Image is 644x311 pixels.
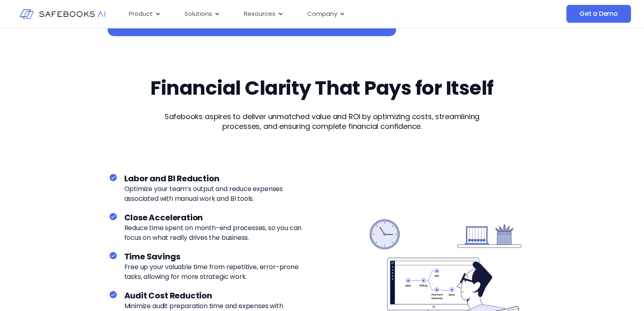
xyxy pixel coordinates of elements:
h2: Financial Clarity That Pays for Itself [150,77,494,100]
span: Company [307,9,337,19]
nav: Menu [122,6,490,22]
p: Reduce time spent on month-end processes, so you can focus on what really drives the business. [124,223,310,243]
span: Time Savings [124,251,180,262]
span: Audit Cost Reduction [124,290,212,301]
a: Get a Demo [566,5,631,23]
span: Labor and BI Reduction [124,173,219,184]
div: Menu Toggle [122,6,490,22]
span: Close Acceleration [124,212,203,223]
span: Solutions [184,9,212,19]
span: Resources [244,9,275,19]
p: Safebooks aspires to deliver unmatched value and ROI by optimizing costs, streamlining processes,... [149,112,495,131]
span: Get a Demo [579,10,618,18]
p: Optimize your team’s output and reduce expenses associated with manual work and BI tools. [124,184,310,204]
span: Product [129,9,153,19]
p: Free up your valuable time from repetitive, error-prone tasks, allowing for more strategic work. [124,262,310,282]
